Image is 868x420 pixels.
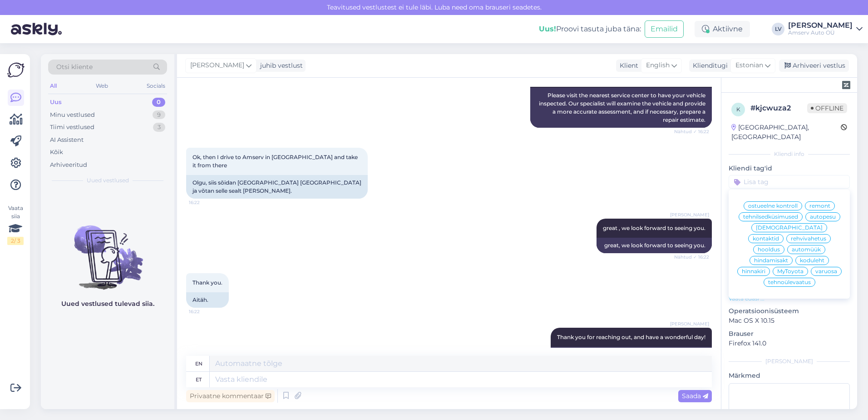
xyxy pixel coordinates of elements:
[190,60,244,70] span: [PERSON_NAME]
[195,356,202,371] div: en
[192,154,359,169] span: Ok, then I drive to Amserv in [GEOGRAPHIC_DATA] and take it from there
[153,123,165,132] div: 3
[788,29,853,36] div: Amserv Auto OÜ
[7,237,24,245] div: 2 / 3
[842,81,850,89] img: zendesk
[7,61,25,79] img: Askly Logo
[729,175,850,189] input: Lisa tag
[551,347,712,362] div: Thank you for reaching out, and have a wonderful day!
[729,306,850,316] p: Operatsioonisüsteem
[539,25,556,33] b: Uus!
[754,258,788,263] span: hindamisakt
[748,203,798,209] span: ostueelne kontroll
[736,106,740,113] span: k
[196,372,202,387] div: et
[256,61,303,70] div: juhib vestlust
[674,254,709,260] span: Nähtud ✓ 16:22
[646,60,670,70] span: English
[788,22,853,29] div: [PERSON_NAME]
[597,238,712,253] div: great, we look forward to seeing you.
[772,23,784,35] div: LV
[56,62,93,72] span: Otsi kliente
[792,247,821,252] span: automüük
[186,390,275,402] div: Privaatne kommentaar
[788,22,863,36] a: [PERSON_NAME]Amserv Auto OÜ
[758,247,780,252] span: hooldus
[729,329,850,339] p: Brauser
[186,292,229,308] div: Aitäh.
[750,103,807,114] div: # kjcwuza2
[189,199,223,206] span: 16:22
[729,164,850,173] p: Kliendi tag'id
[94,80,110,92] div: Web
[50,110,95,120] div: Minu vestlused
[674,128,709,135] span: Nähtud ✓ 16:22
[753,236,779,241] span: kontaktid
[189,308,223,315] span: 16:22
[810,214,836,220] span: autopesu
[539,24,641,35] div: Proovi tasuta juba täna:
[756,225,823,230] span: [DEMOGRAPHIC_DATA]
[153,110,165,120] div: 9
[50,148,63,157] div: Kõik
[777,269,804,274] span: MyToyota
[729,150,850,158] div: Kliendi info
[152,98,165,107] div: 0
[530,88,712,128] div: Please visit the nearest service center to have your vehicle inspected. Our specialist will exami...
[729,357,850,365] div: [PERSON_NAME]
[689,61,728,70] div: Klienditugi
[87,176,129,185] span: Uued vestlused
[743,214,798,220] span: tehnilsedküsimused
[729,371,850,380] p: Märkmed
[695,21,750,37] div: Aktiivne
[791,236,826,241] span: rehvivahetus
[50,135,84,145] div: AI Assistent
[807,103,847,113] span: Offline
[557,334,705,340] span: Thank you for reaching out, and have a wonderful day!
[800,258,824,263] span: koduleht
[645,20,684,38] button: Emailid
[145,80,167,92] div: Socials
[603,225,705,231] span: great , we look forward to seeing you.
[809,203,830,209] span: remont
[48,80,59,92] div: All
[186,175,368,199] div: Olgu, siis sõidan [GEOGRAPHIC_DATA] [GEOGRAPHIC_DATA] ja võtan selle sealt [PERSON_NAME].
[742,269,765,274] span: hinnakiri
[729,316,850,325] p: Mac OS X 10.15
[7,204,24,245] div: Vaata siia
[815,269,837,274] span: varuosa
[670,211,709,218] span: [PERSON_NAME]
[779,60,849,72] div: Arhiveeri vestlus
[192,279,222,286] span: Thank you.
[616,61,638,70] div: Klient
[729,295,850,303] p: Vaata edasi ...
[735,60,763,70] span: Estonian
[682,392,708,400] span: Saada
[670,320,709,327] span: [PERSON_NAME]
[50,123,94,132] div: Tiimi vestlused
[50,98,62,107] div: Uus
[731,123,841,142] div: [GEOGRAPHIC_DATA], [GEOGRAPHIC_DATA]
[768,280,811,285] span: tehnoülevaatus
[61,299,154,309] p: Uued vestlused tulevad siia.
[729,339,850,348] p: Firefox 141.0
[41,209,174,291] img: No chats
[50,160,87,170] div: Arhiveeritud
